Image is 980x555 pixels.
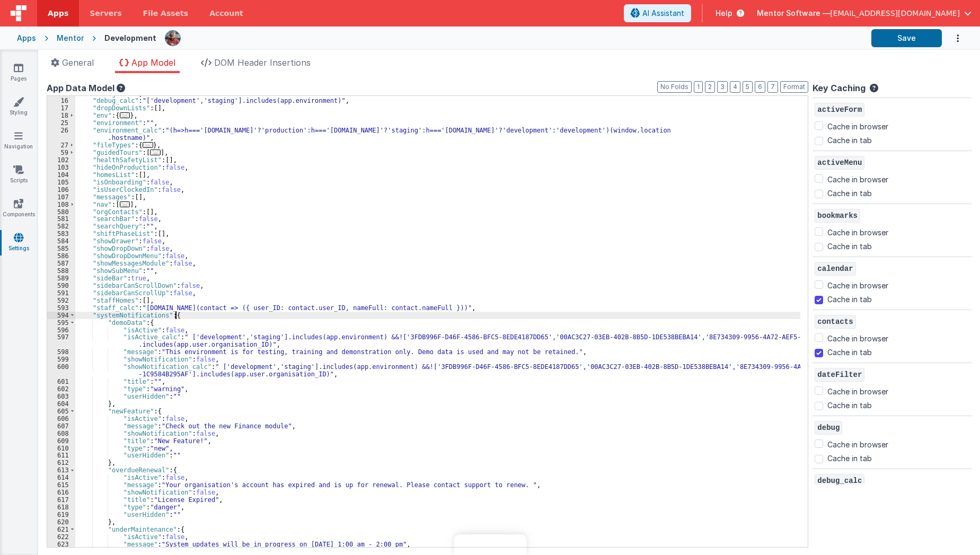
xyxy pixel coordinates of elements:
div: 588 [47,267,75,275]
label: Cache in browser [827,384,888,397]
div: 593 [47,304,75,312]
div: 621 [47,526,75,533]
span: Mentor Software — [757,8,830,19]
div: 580 [47,208,75,216]
label: Cache in browser [827,278,888,291]
span: activeForm [815,103,864,117]
div: 105 [47,179,75,186]
button: No Folds [657,81,692,93]
button: 4 [730,81,740,93]
div: 590 [47,282,75,289]
div: 620 [47,518,75,526]
div: 613 [47,466,75,474]
span: dateFilter [815,368,864,382]
div: Mentor [57,33,84,43]
div: 106 [47,186,75,193]
div: 615 [47,481,75,489]
button: Mentor Software — [EMAIL_ADDRESS][DOMAIN_NAME] [757,8,972,19]
span: contacts [815,315,855,329]
div: 616 [47,489,75,496]
div: 108 [47,201,75,208]
div: 103 [47,164,75,171]
div: 601 [47,378,75,385]
div: 609 [47,437,75,445]
span: DOM Header Insertions [214,57,311,68]
div: 607 [47,422,75,430]
div: 17 [47,104,75,112]
div: 595 [47,319,75,327]
div: 59 [47,149,75,156]
span: ... [120,201,130,207]
div: 618 [47,504,75,511]
div: 582 [47,223,75,230]
span: ... [120,112,130,118]
span: File Assets [143,8,189,19]
span: General [62,57,94,68]
button: Options [942,28,963,49]
div: 623 [47,541,75,548]
div: 585 [47,245,75,252]
button: Save [871,29,942,47]
div: 26 [47,127,75,142]
div: 612 [47,459,75,466]
span: Help [716,8,732,19]
div: 602 [47,385,75,393]
div: 594 [47,312,75,319]
label: Cache in browser [827,119,888,132]
div: 600 [47,363,75,378]
label: Cache in browser [827,172,888,185]
div: 25 [47,119,75,127]
div: 586 [47,252,75,260]
div: 584 [47,237,75,245]
div: 581 [47,215,75,223]
div: 599 [47,356,75,363]
span: Apps [48,8,68,19]
label: Cache in tab [827,453,872,464]
div: 597 [47,333,75,348]
div: Apps [17,33,36,43]
label: Cache in browser [827,437,888,450]
div: 583 [47,230,75,237]
div: Development [104,33,156,43]
span: debug [815,421,842,435]
div: 102 [47,156,75,164]
div: 611 [47,452,75,459]
span: App Model [131,57,175,68]
div: 598 [47,348,75,356]
div: 16 [47,97,75,104]
label: Cache in browser [827,331,888,344]
span: activeMenu [815,156,864,170]
div: 589 [47,275,75,282]
div: 617 [47,496,75,504]
div: 591 [47,289,75,297]
button: 3 [717,81,728,93]
span: [EMAIL_ADDRESS][DOMAIN_NAME] [830,8,960,19]
span: ... [150,149,161,155]
button: 2 [705,81,715,93]
div: 604 [47,400,75,408]
h4: Key Caching [813,84,866,93]
div: 27 [47,142,75,149]
label: Cache in tab [827,347,872,358]
button: 7 [767,81,778,93]
div: 104 [47,171,75,179]
div: 18 [47,112,75,119]
div: App Data Model [47,82,808,94]
label: Cache in tab [827,135,872,146]
div: 605 [47,408,75,415]
label: Cache in browser [827,225,888,238]
div: 107 [47,193,75,201]
label: Cache in tab [827,294,872,305]
label: Cache in tab [827,241,872,252]
button: Format [780,81,808,93]
span: Servers [90,8,121,19]
div: 606 [47,415,75,422]
button: AI Assistant [624,4,691,22]
div: 587 [47,260,75,267]
div: 596 [47,327,75,334]
span: calendar [815,262,855,276]
button: 1 [694,81,703,93]
div: 610 [47,445,75,452]
button: 5 [743,81,753,93]
div: 592 [47,297,75,304]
